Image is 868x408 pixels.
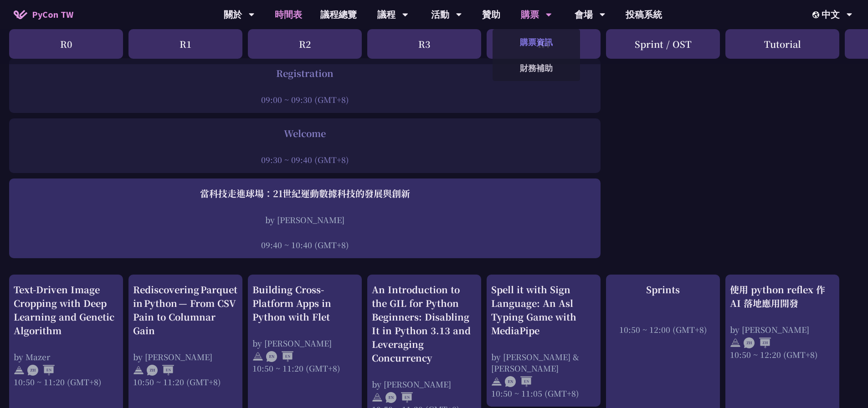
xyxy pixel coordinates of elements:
[133,351,238,362] div: by [PERSON_NAME]
[505,376,532,387] img: ENEN.5a408d1.svg
[133,365,144,376] img: svg+xml;base64,PHN2ZyB4bWxucz0iaHR0cDovL3d3dy53My5vcmcvMjAwMC9zdmciIHdpZHRoPSIyNCIgaGVpZ2h0PSIyNC...
[14,187,596,250] a: 當科技走進球場：21世紀運動數據科技的發展與創新 by [PERSON_NAME] 09:40 ~ 10:40 (GMT+8)
[14,376,118,388] div: 10:50 ~ 11:20 (GMT+8)
[372,283,477,365] div: An Introduction to the GIL for Python Beginners: Disabling It in Python 3.13 and Leveraging Concu...
[385,392,413,403] img: ENEN.5a408d1.svg
[487,29,601,59] div: R4
[128,29,242,59] div: R1
[14,214,596,225] div: by [PERSON_NAME]
[491,283,596,399] a: Spell it with Sign Language: An Asl Typing Game with MediaPipe by [PERSON_NAME] & [PERSON_NAME] 1...
[14,283,118,388] a: Text-Driven Image Cropping with Deep Learning and Genetic Algorithm by Mazer 10:50 ~ 11:20 (GMT+8)
[493,31,580,53] a: 購票資訊
[5,3,82,26] a: PyCon TW
[372,378,477,390] div: by [PERSON_NAME]
[133,283,238,388] a: Rediscovering Parquet in Python — From CSV Pain to Columnar Gain by [PERSON_NAME] 10:50 ~ 11:20 (...
[147,365,174,376] img: ZHEN.371966e.svg
[730,324,835,335] div: by [PERSON_NAME]
[248,29,362,59] div: R2
[611,283,715,296] div: Sprints
[812,11,822,18] img: Locale Icon
[491,351,596,374] div: by [PERSON_NAME] & [PERSON_NAME]
[606,29,720,59] div: Sprint / OST
[14,365,25,376] img: svg+xml;base64,PHN2ZyB4bWxucz0iaHR0cDovL3d3dy53My5vcmcvMjAwMC9zdmciIHdpZHRoPSIyNCIgaGVpZ2h0PSIyNC...
[14,351,118,362] div: by Mazer
[252,351,263,362] img: svg+xml;base64,PHN2ZyB4bWxucz0iaHR0cDovL3d3dy53My5vcmcvMjAwMC9zdmciIHdpZHRoPSIyNCIgaGVpZ2h0PSIyNC...
[27,365,55,376] img: ZHEN.371966e.svg
[252,362,357,374] div: 10:50 ~ 11:20 (GMT+8)
[730,283,835,310] div: 使用 python reflex 作 AI 落地應用開發
[491,376,502,387] img: svg+xml;base64,PHN2ZyB4bWxucz0iaHR0cDovL3d3dy53My5vcmcvMjAwMC9zdmciIHdpZHRoPSIyNCIgaGVpZ2h0PSIyNC...
[725,29,839,59] div: Tutorial
[730,349,835,360] div: 10:50 ~ 12:20 (GMT+8)
[493,57,580,79] a: 財務補助
[14,239,596,250] div: 09:40 ~ 10:40 (GMT+8)
[266,351,293,362] img: ENEN.5a408d1.svg
[14,94,596,105] div: 09:00 ~ 09:30 (GMT+8)
[730,283,835,360] a: 使用 python reflex 作 AI 落地應用開發 by [PERSON_NAME] 10:50 ~ 12:20 (GMT+8)
[491,388,596,399] div: 10:50 ~ 11:05 (GMT+8)
[133,376,238,388] div: 10:50 ~ 11:20 (GMT+8)
[744,337,771,348] img: ZHZH.38617ef.svg
[14,283,118,337] div: Text-Driven Image Cropping with Deep Learning and Genetic Algorithm
[14,66,596,80] div: Registration
[252,337,357,349] div: by [PERSON_NAME]
[252,283,357,374] a: Building Cross-Platform Apps in Python with Flet by [PERSON_NAME] 10:50 ~ 11:20 (GMT+8)
[14,127,596,140] div: Welcome
[14,154,596,165] div: 09:30 ~ 09:40 (GMT+8)
[730,337,741,348] img: svg+xml;base64,PHN2ZyB4bWxucz0iaHR0cDovL3d3dy53My5vcmcvMjAwMC9zdmciIHdpZHRoPSIyNCIgaGVpZ2h0PSIyNC...
[491,283,596,337] div: Spell it with Sign Language: An Asl Typing Game with MediaPipe
[32,8,73,21] span: PyCon TW
[611,324,715,335] div: 10:50 ~ 12:00 (GMT+8)
[367,29,481,59] div: R3
[372,392,383,403] img: svg+xml;base64,PHN2ZyB4bWxucz0iaHR0cDovL3d3dy53My5vcmcvMjAwMC9zdmciIHdpZHRoPSIyNCIgaGVpZ2h0PSIyNC...
[14,187,596,200] div: 當科技走進球場：21世紀運動數據科技的發展與創新
[133,283,238,337] div: Rediscovering Parquet in Python — From CSV Pain to Columnar Gain
[252,283,357,324] div: Building Cross-Platform Apps in Python with Flet
[14,10,27,19] img: Home icon of PyCon TW 2025
[9,29,123,59] div: R0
